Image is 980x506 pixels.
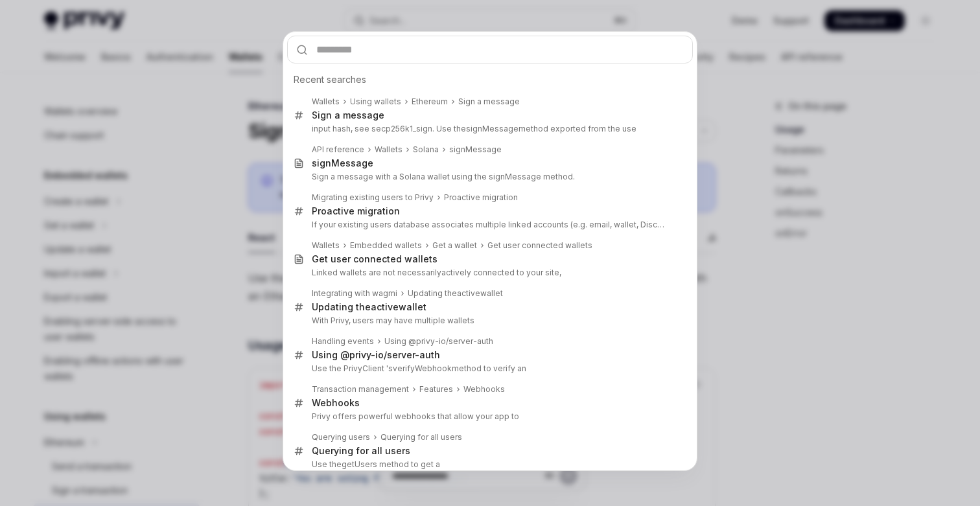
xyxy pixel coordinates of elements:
div: Querying users [312,432,370,443]
div: Transaction management [312,384,409,395]
div: Sign a message [312,109,384,121]
p: Use the PrivyClient 's method to verify an [312,363,666,374]
div: Updating the wallet [312,301,426,313]
div: Features [419,384,453,395]
div: Wallets [312,240,340,251]
p: Use the s method to get a [312,459,666,470]
div: Using @privy-io/server-auth [384,336,493,347]
p: With Privy, users may have multiple wallets [312,316,666,326]
div: Proactive migration [312,205,400,217]
div: Sign a message [458,97,520,107]
p: Privy offers powerful webhooks that allow your app to [312,411,666,422]
b: active [457,288,480,298]
p: Sign a message with a Solana wallet using the signMessage method. [312,172,666,182]
p: Linked wallets are not necessarily ly connected to your site, [312,268,666,278]
b: active [371,301,399,312]
b: signMessage [449,144,502,154]
div: API reference [312,144,364,155]
p: input hash, see secp256k1_sign. Use the method exported from the use [312,124,666,134]
div: hooks [312,397,360,409]
div: Querying for all users [380,432,462,443]
p: If your existing users database associates multiple linked accounts (e.g. email, wallet, Discord, et [312,220,666,230]
div: Solana [413,144,439,155]
div: Integrating with wagmi [312,288,397,299]
div: Handling events [312,336,374,347]
div: Get user connected wallets [487,240,592,251]
div: Ethereum [412,97,448,107]
div: Webhooks [463,384,505,395]
div: Querying for all users [312,445,410,457]
div: Using wallets [350,97,401,107]
b: active [441,268,465,277]
div: Wallets [312,97,340,107]
div: Get a wallet [432,240,477,251]
div: Migrating existing users to Privy [312,192,434,203]
b: signMessage [312,157,373,168]
div: Get user connected wallets [312,253,437,265]
b: getUser [342,459,373,469]
b: Web [312,397,332,408]
div: Embedded wallets [350,240,422,251]
div: Wallets [375,144,402,155]
span: Recent searches [294,73,366,86]
b: signMessage [466,124,519,133]
div: Using @privy-io/server-auth [312,349,440,361]
div: Proactive migration [444,192,518,203]
b: verifyWebhook [393,363,452,373]
div: Updating the wallet [408,288,503,299]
